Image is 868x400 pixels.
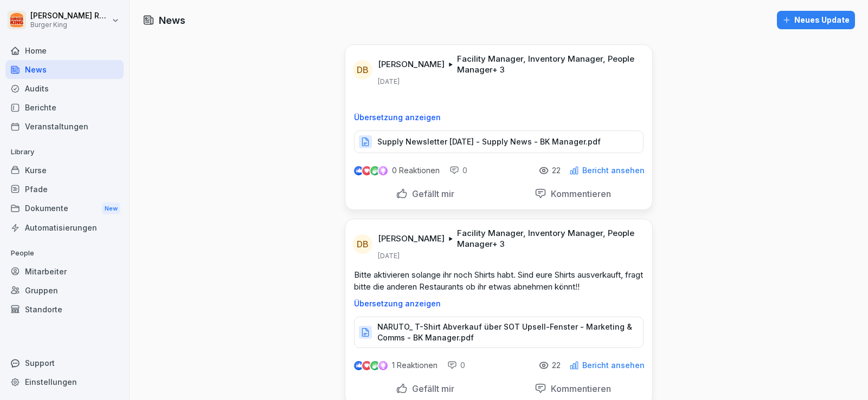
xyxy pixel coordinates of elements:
a: Berichte [5,98,124,117]
p: NARUTO_ T-Shirt Abverkauf über SOT Upsell-Fenster - Marketing & Comms - BK Manager.pdf [377,322,632,343]
div: Support [5,353,124,372]
img: love [363,362,371,370]
a: NARUTO_ T-Shirt Abverkauf über SOT Upsell-Fenster - Marketing & Comms - BK Manager.pdf [354,330,644,341]
img: celebrate [370,166,380,175]
div: DB [353,60,372,80]
a: Standorte [5,300,124,319]
a: Pfade [5,180,124,199]
p: Übersetzung anzeigen [354,299,644,308]
p: [PERSON_NAME] [378,59,445,70]
a: Einstellungen [5,372,124,391]
p: 1 Reaktionen [392,361,438,370]
p: People [5,245,124,262]
p: 22 [552,361,561,370]
p: 0 Reaktionen [392,166,440,175]
img: celebrate [370,361,380,370]
a: News [5,60,124,79]
img: inspiring [378,166,388,175]
p: Kommentieren [546,188,611,199]
div: 0 [449,165,467,176]
a: Home [5,41,124,60]
div: DB [353,234,372,254]
p: Bericht ansehen [582,361,645,370]
p: 22 [552,166,561,175]
button: Neues Update [777,11,855,29]
p: [PERSON_NAME] [378,233,445,244]
p: Facility Manager, Inventory Manager, People Manager + 3 [457,54,639,75]
div: Dokumente [5,199,124,219]
p: [DATE] [378,77,400,86]
p: Bericht ansehen [582,166,645,175]
p: Burger King [30,21,110,29]
div: Neues Update [782,14,850,26]
img: like [355,361,363,370]
a: Veranstaltungen [5,117,124,136]
h1: News [159,13,185,28]
p: [PERSON_NAME] Rohrich [30,11,110,21]
a: Audits [5,79,124,98]
p: Gefällt mir [408,188,454,199]
p: [DATE] [378,252,400,260]
p: Supply Newsletter [DATE] - Supply News - BK Manager.pdf [377,136,601,147]
p: Library [5,143,124,161]
a: DokumenteNew [5,199,124,219]
a: Mitarbeiter [5,262,124,281]
a: Gruppen [5,281,124,300]
div: New [102,202,120,215]
img: like [355,166,363,175]
div: 0 [447,360,465,371]
img: inspiring [378,360,388,370]
a: Automatisierungen [5,218,124,237]
p: Bitte aktivieren solange ihr noch Shirts habt. Sind eure Shirts ausverkauft, fragt bitte die ande... [354,269,644,293]
p: Facility Manager, Inventory Manager, People Manager + 3 [457,228,639,250]
img: love [363,167,371,175]
a: Supply Newsletter [DATE] - Supply News - BK Manager.pdf [354,140,644,150]
a: Kurse [5,161,124,180]
p: Übersetzung anzeigen [354,113,644,122]
p: Kommentieren [546,383,611,394]
p: Gefällt mir [408,383,454,394]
